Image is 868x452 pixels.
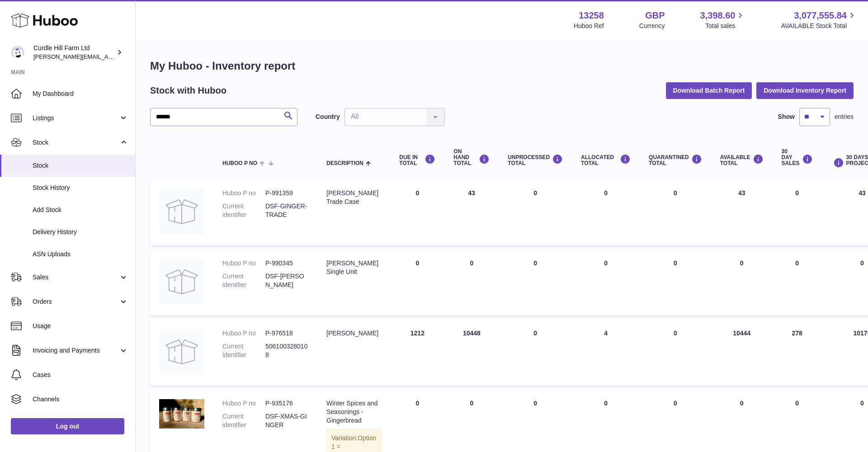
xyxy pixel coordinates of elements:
dt: Current identifier [222,412,265,429]
span: Usage [33,322,128,330]
dt: Huboo P no [222,189,265,198]
span: 0 [674,400,677,407]
dt: Current identifier [222,342,265,359]
button: Download Inventory Report [756,82,854,99]
span: Stock [33,161,128,170]
button: Download Batch Report [666,82,752,99]
div: Huboo Ref [574,22,604,30]
span: Listings [33,114,119,122]
span: AVAILABLE Stock Total [781,22,857,30]
dd: P-990345 [265,259,308,268]
h2: Stock with Huboo [150,85,226,97]
span: Cases [33,371,128,379]
td: 0 [499,250,572,315]
td: 0 [499,180,572,245]
td: 0 [444,250,499,315]
div: Currency [639,22,665,30]
td: 0 [572,180,640,245]
dt: Current identifier [222,202,265,219]
td: 43 [711,180,773,245]
div: [PERSON_NAME] [326,329,381,338]
td: 278 [773,320,822,386]
dt: Current identifier [222,272,265,289]
span: Orders [33,297,119,306]
dd: DSF-GINGER-TRADE [265,202,308,219]
span: ASN Uploads [33,250,128,259]
td: 0 [773,250,822,315]
span: Channels [33,395,128,404]
td: 0 [390,250,444,315]
a: Log out [11,418,124,434]
td: 0 [499,320,572,386]
div: 30 DAY SALES [782,149,813,167]
div: QUARANTINED Total [649,154,702,166]
label: Show [778,113,795,121]
dd: 5061003280108 [265,342,308,359]
td: 43 [444,180,499,245]
dd: P-935176 [265,399,308,408]
td: 0 [773,180,822,245]
a: 3,077,555.84 AVAILABLE Stock Total [781,9,857,30]
span: 0 [674,330,677,337]
span: 0 [674,259,677,267]
strong: 13258 [579,9,604,22]
span: Delivery History [33,228,128,236]
td: 4 [572,320,640,386]
dd: DSF-[PERSON_NAME] [265,272,308,289]
td: 0 [390,180,444,245]
dd: P-991359 [265,189,308,198]
span: Description [326,160,363,166]
div: AVAILABLE Total [720,154,764,166]
dd: DSF-XMAS-GINGER [265,412,308,429]
span: Add Stock [33,206,128,214]
span: Sales [33,273,119,282]
dt: Huboo P no [222,259,265,268]
div: ALLOCATED Total [581,154,631,166]
label: Country [316,113,340,121]
span: 0 [674,189,677,197]
div: DUE IN TOTAL [399,154,435,166]
div: [PERSON_NAME] Single Unit [326,259,381,276]
div: Winter Spices and Seasonings - Gingerbread [326,399,381,425]
strong: GBP [645,9,665,22]
span: Huboo P no [222,160,257,166]
div: UNPROCESSED Total [508,154,563,166]
img: product image [159,259,204,304]
dt: Huboo P no [222,399,265,408]
td: 10444 [711,320,773,386]
td: 0 [572,250,640,315]
dd: P-976518 [265,329,308,338]
span: entries [835,113,854,121]
span: Stock [33,138,119,147]
span: My Dashboard [33,89,128,98]
span: Stock History [33,184,128,192]
img: product image [159,329,204,374]
span: 3,398.60 [700,9,736,22]
span: Total sales [705,22,745,30]
img: charlotte@diddlysquatfarmshop.com [11,46,24,59]
a: 3,398.60 Total sales [700,9,746,30]
div: [PERSON_NAME] Trade Case [326,189,381,206]
img: product image [159,189,204,234]
div: Curdle Hill Farm Ltd [33,44,115,61]
span: [PERSON_NAME][EMAIL_ADDRESS][DOMAIN_NAME] [33,53,181,60]
div: ON HAND Total [453,149,490,167]
span: 3,077,555.84 [794,9,847,22]
span: Invoicing and Payments [33,346,119,355]
img: product image [159,399,204,428]
h1: My Huboo - Inventory report [150,59,854,73]
td: 1212 [390,320,444,386]
td: 10448 [444,320,499,386]
td: 0 [711,250,773,315]
dt: Huboo P no [222,329,265,338]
